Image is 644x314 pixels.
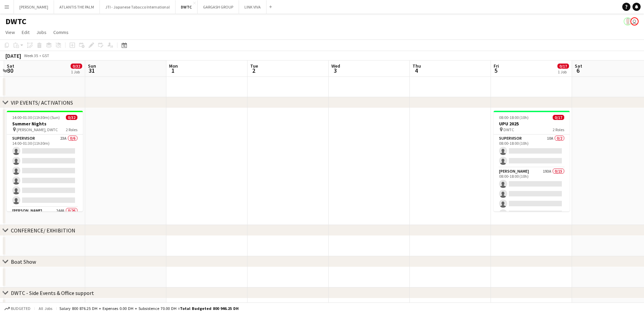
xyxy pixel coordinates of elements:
[11,99,73,106] div: VIP EVENTS/ ACTIVATIONS
[331,63,340,69] span: Wed
[411,67,421,74] span: 4
[37,306,54,311] span: All jobs
[494,135,570,168] app-card-role: Supervisor10A0/208:00-18:00 (10h)
[51,28,71,37] a: Comms
[11,306,31,311] span: Budgeted
[42,53,49,58] div: GST
[7,63,14,69] span: Sat
[71,64,82,69] span: 0/32
[7,111,83,211] app-job-card: 14:00-01:30 (11h30m) (Sun)0/32Summer Nights [PERSON_NAME], DWTC2 RolesSupervisor23A0/614:00-01:30...
[624,17,632,25] app-user-avatar: David O Connor
[553,127,564,132] span: 2 Roles
[494,111,570,211] app-job-card: 08:00-18:00 (10h)0/17UPU 2025 DWTC2 RolesSupervisor10A0/208:00-18:00 (10h) [PERSON_NAME]193A0/150...
[34,28,49,37] a: Jobs
[71,69,82,74] div: 1 Job
[11,227,75,234] div: CONFERENCE/ EXHIBITION
[412,63,421,69] span: Thu
[630,17,639,25] app-user-avatar: Kerem Sungur
[5,52,21,59] div: [DATE]
[6,67,14,74] span: 30
[169,63,178,69] span: Mon
[12,115,60,120] span: 14:00-01:30 (11h30m) (Sun)
[14,0,54,14] button: [PERSON_NAME]
[59,306,239,311] div: Salary 800 876.25 DH + Expenses 0.00 DH + Subsistence 70.00 DH =
[503,127,514,132] span: DWTC
[557,64,569,69] span: 0/17
[249,67,258,74] span: 2
[239,0,266,14] button: LINK VIVA
[198,0,239,14] button: GARGASH GROUP
[22,53,39,58] span: Week 35
[180,306,239,311] span: Total Budgeted 800 946.25 DH
[5,16,26,27] h1: DWTC
[499,115,529,120] span: 08:00-18:00 (10h)
[250,63,258,69] span: Tue
[7,135,83,207] app-card-role: Supervisor23A0/614:00-01:30 (11h30m)
[19,28,32,37] a: Edit
[100,0,176,14] button: JTI - Japanese Tabacco International
[3,28,18,37] a: View
[493,67,499,74] span: 5
[553,115,564,120] span: 0/17
[11,258,36,265] div: Boat Show
[176,0,198,14] button: DWTC
[11,290,94,296] div: DWTC - Side Events & Office support
[5,29,15,35] span: View
[88,63,96,69] span: Sun
[494,121,570,127] h3: UPU 2025
[54,0,100,14] button: ATLANTIS THE PALM
[7,121,83,127] h3: Summer Nights
[17,127,58,132] span: [PERSON_NAME], DWTC
[330,67,340,74] span: 3
[575,63,582,69] span: Sat
[22,29,30,35] span: Edit
[574,67,582,74] span: 6
[66,127,77,132] span: 2 Roles
[53,29,69,35] span: Comms
[168,67,178,74] span: 1
[3,305,32,312] button: Budgeted
[558,69,569,74] div: 1 Job
[494,63,499,69] span: Fri
[87,67,96,74] span: 31
[66,115,77,120] span: 0/32
[36,29,47,35] span: Jobs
